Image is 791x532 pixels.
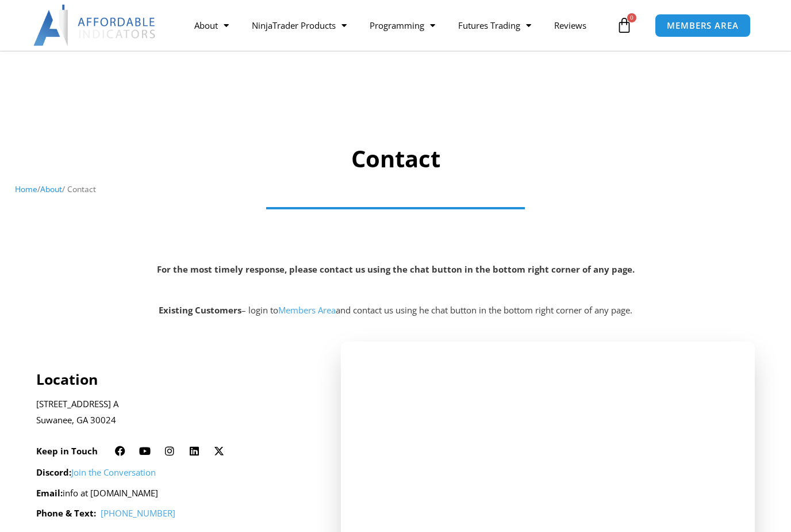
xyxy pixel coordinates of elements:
[36,487,63,499] strong: Email:
[36,466,71,478] strong: Discord:
[15,183,37,194] a: Home
[33,5,157,46] img: LogoAI | Affordable Indicators – NinjaTrader
[447,12,543,39] a: Futures Trading
[36,485,310,502] p: info at [DOMAIN_NAME]
[543,12,598,39] a: Reviews
[40,183,62,194] a: About
[6,303,785,319] p: – login to and contact us using he chat button in the bottom right corner of any page.
[15,182,777,197] nav: Breadcrumb
[36,370,310,388] h4: Location
[278,304,336,316] a: Members Area
[71,466,156,478] a: Join the Conversation
[159,304,241,316] strong: Existing Customers
[36,507,96,519] strong: Phone & Text:
[655,14,751,37] a: MEMBERS AREA
[36,396,310,428] p: [STREET_ADDRESS] A Suwanee, GA 30024
[101,507,175,519] a: [PHONE_NUMBER]
[183,12,240,39] a: About
[183,12,613,39] nav: Menu
[15,143,777,175] h1: Contact
[599,9,650,42] a: 0
[627,13,636,22] span: 0
[358,12,447,39] a: Programming
[36,446,98,457] h6: Keep in Touch
[240,12,358,39] a: NinjaTrader Products
[157,263,635,275] strong: For the most timely response, please contact us using the chat button in the bottom right corner ...
[667,21,739,30] span: MEMBERS AREA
